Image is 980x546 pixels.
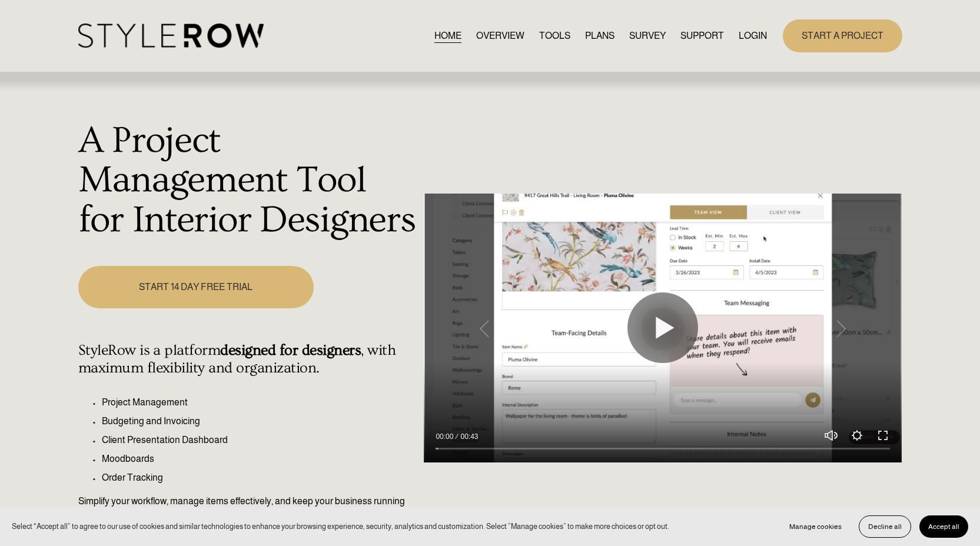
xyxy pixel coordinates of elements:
p: Select “Accept all” to agree to our use of cookies and similar technologies to enhance your brows... [12,521,669,532]
span: Accept all [928,522,959,531]
strong: designed for designers [220,342,361,359]
p: Simplify your workflow, manage items effectively, and keep your business running seamlessly. [78,494,418,522]
div: Duration [456,431,481,442]
a: PLANS [585,28,614,44]
input: Seek [436,444,890,452]
p: Project Management [102,395,418,409]
span: SUPPORT [680,29,724,43]
a: HOME [434,28,461,44]
a: TOOLS [539,28,570,44]
a: START A PROJECT [783,19,902,52]
p: Budgeting and Invoicing [102,414,418,428]
a: folder dropdown [680,28,724,44]
a: LOGIN [739,28,767,44]
p: Moodboards [102,452,418,466]
a: SURVEY [629,28,666,44]
span: Decline all [868,522,902,531]
span: Manage cookies [789,522,842,531]
button: Play [627,292,698,363]
h1: A Project Management Tool for Interior Designers [78,121,418,241]
div: Current time [436,431,456,442]
h4: StyleRow is a platform , with maximum flexibility and organization. [78,342,418,377]
button: Manage cookies [780,515,851,538]
p: Client Presentation Dashboard [102,433,418,447]
button: Accept all [919,515,968,538]
a: OVERVIEW [476,28,524,44]
p: Order Tracking [102,471,418,485]
button: Decline all [859,515,911,538]
img: StyleRow [78,24,264,48]
a: START 14 DAY FREE TRIAL [78,266,314,308]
